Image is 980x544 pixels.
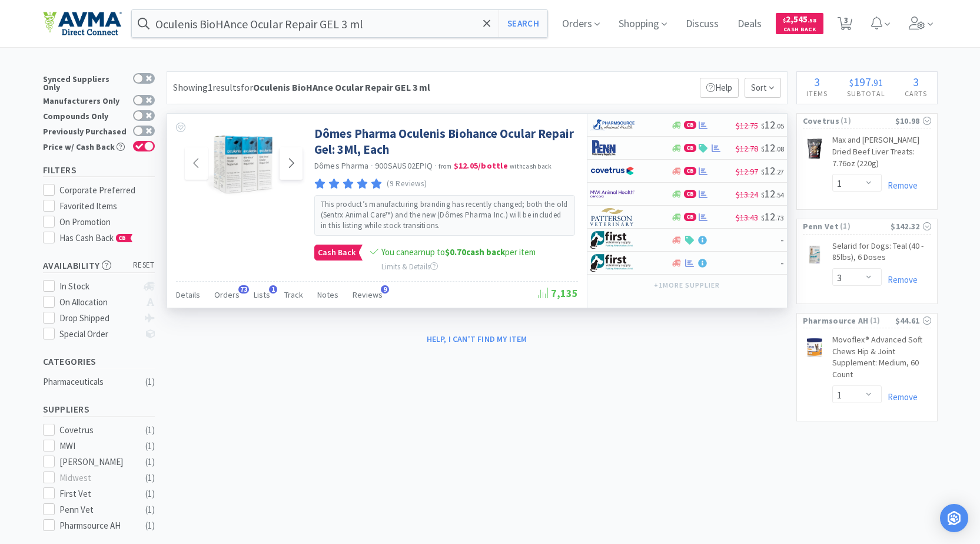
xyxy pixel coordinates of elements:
span: $ [761,144,765,153]
span: CB [685,144,696,151]
span: CB [117,235,128,242]
div: Midwest [59,471,132,485]
span: 197 [853,74,871,89]
div: Price w/ Cash Back [43,141,127,151]
div: ( 1 ) [145,487,155,501]
a: Dômes Pharma [314,160,369,171]
span: 900SAUS02EPIQ [375,160,433,171]
span: 3 [913,74,919,89]
span: · [371,160,373,171]
span: $0.70 [445,246,466,258]
span: $ [849,77,853,88]
span: reset [133,259,155,272]
button: Help, I can't find my item [420,329,534,349]
h5: Categories [43,355,155,368]
a: Max and [PERSON_NAME] Dried Beef Liver Treats: 7.76oz (220g) [832,134,931,174]
span: Cash Back [783,27,816,34]
span: with cash back [510,162,552,170]
span: 12 [761,164,784,177]
span: 12 [761,210,784,223]
span: CB [685,190,696,197]
button: Search [499,10,547,37]
img: 94febbe7ab9c4e01b02fc7eacb111545_632185.png [803,337,826,360]
div: Covetrus [59,423,132,437]
a: Dômes Pharma Oculenis Biohance Ocular Repair Gel: 3Ml, Each [314,126,575,158]
img: 67d67680309e4a0bb49a5ff0391dcc42_6.png [590,254,634,272]
span: Pharmsource AH [803,314,869,327]
span: Reviews [353,289,383,300]
h4: Items [797,88,838,99]
div: Showing 1 results [173,80,430,95]
span: $ [761,190,765,199]
span: 9 [381,285,389,294]
div: ( 1 ) [145,375,155,389]
span: ( 1 ) [839,115,895,127]
img: f4424422318d46118ca695b6cda2ac36_352777.png [803,243,826,266]
span: . 27 [775,167,784,176]
img: f6b2451649754179b5b4e0c70c3f7cb0_2.png [590,185,634,203]
span: $ [783,17,786,24]
span: You can earn up to per item [381,246,536,258]
div: Manufacturers Only [43,95,127,105]
span: $13.24 [736,189,758,200]
span: CB [685,167,696,174]
span: $13.43 [736,212,758,223]
button: +1more supplier [648,277,725,294]
span: $ [761,121,765,130]
p: This product’s manufacturing branding has recently changed; both the old (Sentrx Animal Care™) an... [321,199,569,232]
a: Remove [882,391,918,403]
span: Cash Back [315,245,358,260]
div: Synced Suppliers Only [43,73,127,91]
h4: Carts [895,88,937,99]
a: 3 [833,20,857,31]
div: . [838,76,895,88]
span: for [241,81,430,93]
span: . 73 [775,213,784,222]
div: Pharmaceuticals [43,375,138,389]
span: CB [685,121,696,128]
img: 5ef1a1c0f6924c64b5042b9d2bb47f9d_545231.png [803,137,826,160]
span: $ [761,167,765,176]
span: · [434,160,437,171]
div: ( 1 ) [145,503,155,517]
span: Lists [254,289,270,300]
a: Movoflex® Advanced Soft Chews Hip & Joint Supplement: Medium, 60 Count [832,334,931,385]
div: Favorited Items [59,199,155,213]
h5: Availability [43,259,155,272]
div: First Vet [59,487,132,501]
div: On Allocation [59,295,138,309]
span: $12.97 [736,166,758,177]
span: Sort [745,78,781,98]
span: 12 [761,187,784,200]
span: 2,545 [783,14,816,25]
span: 73 [238,285,249,294]
a: Remove [882,274,918,285]
span: Notes [317,289,338,300]
div: [PERSON_NAME] [59,455,132,469]
span: $ [761,213,765,222]
div: $44.61 [895,314,931,327]
span: 7,135 [538,286,578,300]
div: MWI [59,439,132,453]
h5: Suppliers [43,403,155,416]
span: Penn Vet [803,220,839,233]
span: Has Cash Back [59,232,133,243]
img: 67d67680309e4a0bb49a5ff0391dcc42_6.png [590,231,634,249]
span: ( 1 ) [869,315,895,327]
p: Help [700,78,739,98]
a: Selarid for Dogs: Teal (40 - 85lbs), 6 Doses [832,240,931,268]
div: Open Intercom Messenger [940,504,968,532]
span: Orders [214,289,240,300]
span: CB [685,213,696,220]
div: On Promotion [59,215,155,229]
span: . 08 [775,144,784,153]
h4: Subtotal [838,88,895,99]
span: 1 [269,285,277,294]
span: - [780,256,784,269]
div: In Stock [59,279,138,294]
h5: Filters [43,163,155,177]
div: Pharmsource AH [59,519,132,533]
img: 7915dbd3f8974342a4dc3feb8efc1740_58.png [590,116,634,134]
span: . 54 [775,190,784,199]
span: . 58 [808,17,816,24]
